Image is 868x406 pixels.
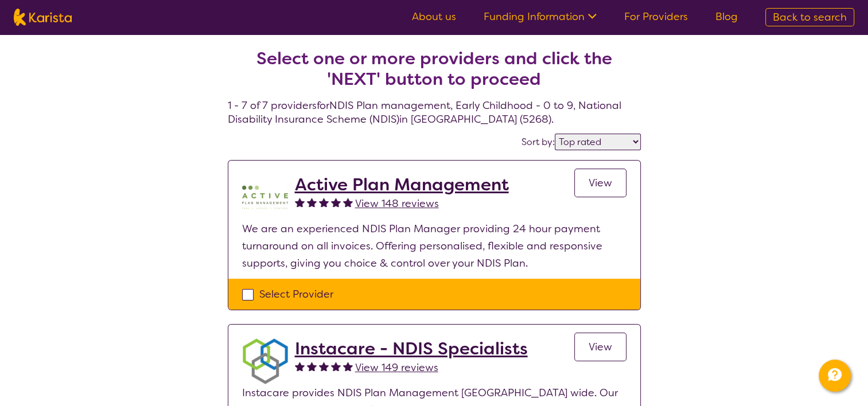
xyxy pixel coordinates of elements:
[589,340,612,354] span: View
[295,174,509,195] a: Active Plan Management
[343,197,353,207] img: fullstar
[715,10,738,24] a: Blog
[242,220,626,272] p: We are an experienced NDIS Plan Manager providing 24 hour payment turnaround on all invoices. Off...
[624,10,688,24] a: For Providers
[819,360,851,392] button: Channel Menu
[589,176,612,190] span: View
[307,197,317,207] img: fullstar
[521,136,555,148] label: Sort by:
[773,10,847,24] span: Back to search
[228,21,641,126] h4: 1 - 7 of 7 providers for NDIS Plan management , Early Childhood - 0 to 9 , National Disability In...
[343,361,353,371] img: fullstar
[331,361,341,371] img: fullstar
[295,361,305,371] img: fullstar
[295,338,528,359] a: Instacare - NDIS Specialists
[765,8,854,26] a: Back to search
[355,195,439,212] a: View 148 reviews
[355,197,439,210] span: View 148 reviews
[242,174,288,220] img: pypzb5qm7jexfhutod0x.png
[295,197,305,207] img: fullstar
[574,333,626,361] a: View
[319,197,329,207] img: fullstar
[14,9,72,26] img: Karista logo
[307,361,317,371] img: fullstar
[242,338,288,384] img: obkhna0zu27zdd4ubuus.png
[355,361,438,374] span: View 149 reviews
[355,359,438,376] a: View 149 reviews
[242,48,627,89] h2: Select one or more providers and click the 'NEXT' button to proceed
[319,361,329,371] img: fullstar
[412,10,456,24] a: About us
[484,10,597,24] a: Funding Information
[574,169,626,197] a: View
[331,197,341,207] img: fullstar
